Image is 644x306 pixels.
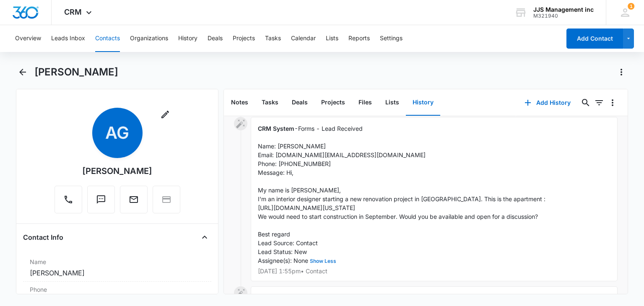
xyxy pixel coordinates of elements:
[314,90,352,116] button: Projects
[130,25,168,52] button: Organizations
[348,25,370,52] button: Reports
[352,90,379,116] button: Files
[628,3,634,10] span: 1
[615,65,628,79] button: Actions
[23,254,211,282] div: Name[PERSON_NAME]
[265,25,281,52] button: Tasks
[92,108,143,158] span: AG
[23,232,63,242] h4: Contact Info
[30,268,204,278] dd: [PERSON_NAME]
[120,186,148,213] button: Email
[380,25,402,52] button: Settings
[379,90,406,116] button: Lists
[95,25,120,52] button: Contacts
[82,165,152,177] div: [PERSON_NAME]
[233,25,255,52] button: Projects
[592,96,606,109] button: Filters
[406,90,440,116] button: History
[258,268,610,274] p: [DATE] 1:55pm • Contact
[55,186,82,213] button: Call
[291,25,316,52] button: Calendar
[579,96,592,109] button: Search...
[251,117,618,281] div: -
[533,13,594,19] div: account id
[628,3,634,10] div: notifications count
[224,90,255,116] button: Notes
[16,65,29,79] button: Back
[516,93,579,113] button: Add History
[566,29,623,49] button: Add Contact
[258,125,294,132] span: CRM System
[198,231,211,244] button: Close
[308,259,338,264] button: Show Less
[606,96,619,109] button: Overflow Menu
[255,90,285,116] button: Tasks
[30,257,204,266] label: Name
[120,199,148,206] a: Email
[30,285,204,294] label: Phone
[326,25,338,52] button: Lists
[285,90,314,116] button: Deals
[55,199,82,206] a: Call
[533,6,594,13] div: account name
[64,8,82,16] span: CRM
[178,25,197,52] button: History
[15,25,41,52] button: Overview
[208,25,223,52] button: Deals
[51,25,85,52] button: Leads Inbox
[34,66,118,78] h1: [PERSON_NAME]
[87,199,115,206] a: Text
[87,186,115,213] button: Text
